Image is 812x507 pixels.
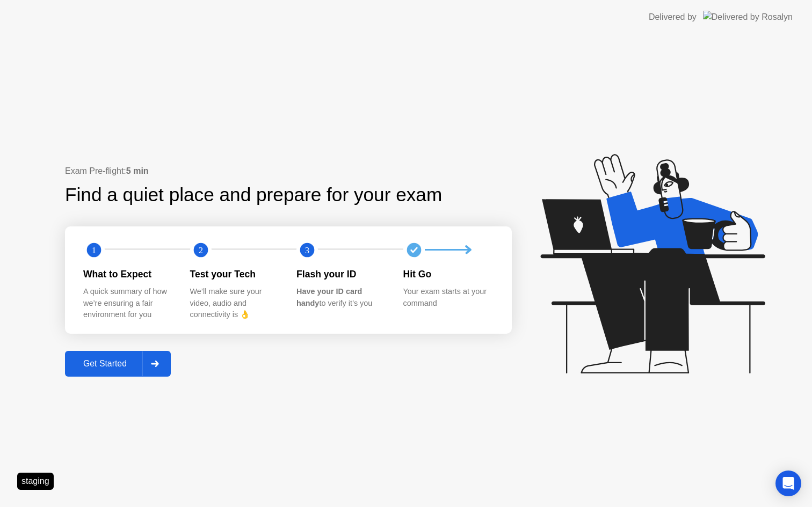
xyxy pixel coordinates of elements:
[65,181,444,209] div: Find a quiet place and prepare for your exam
[296,286,386,309] div: to verify it’s you
[403,286,493,309] div: Your exam starts at your command
[190,267,280,281] div: Test your Tech
[65,165,512,178] div: Exam Pre-flight:
[65,351,171,377] button: Get Started
[198,245,202,255] text: 2
[775,471,801,496] div: Open Intercom Messenger
[126,166,149,175] b: 5 min
[649,11,697,24] div: Delivered by
[68,359,142,369] div: Get Started
[190,286,280,321] div: We’ll make sure your video, audio and connectivity is 👌
[92,245,96,255] text: 1
[403,267,493,281] div: Hit Go
[17,473,54,490] div: staging
[83,286,173,321] div: A quick summary of how we’re ensuring a fair environment for you
[305,245,309,255] text: 3
[296,267,386,281] div: Flash your ID
[83,267,173,281] div: What to Expect
[703,11,793,23] img: Delivered by Rosalyn
[296,287,362,307] b: Have your ID card handy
